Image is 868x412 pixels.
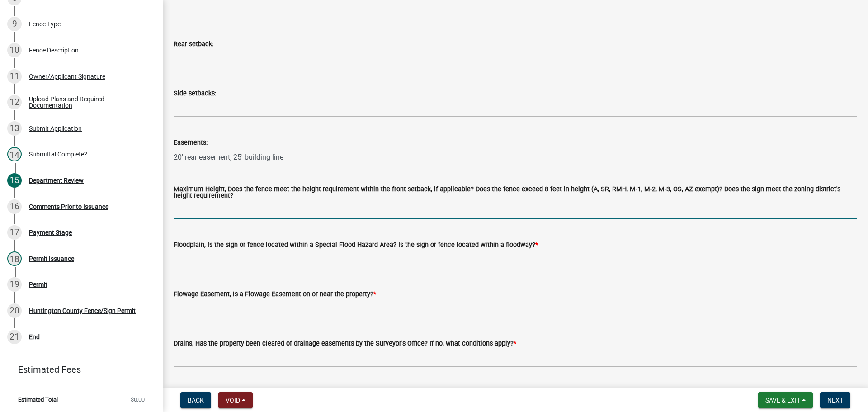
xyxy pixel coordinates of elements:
[174,291,376,298] label: Flowage Easement, Is a Flowage Easement on or near the property?
[7,17,22,31] div: 9
[7,69,22,84] div: 11
[29,256,74,262] div: Permit Issuance
[188,397,204,404] span: Back
[174,140,208,146] label: Easements:
[29,308,136,314] div: Huntington County Fence/Sign Permit
[29,204,108,210] div: Comments Prior to Issuance
[827,397,843,404] span: Next
[7,277,22,292] div: 19
[29,47,79,53] div: Fence Description
[29,229,72,236] div: Payment Stage
[29,125,82,132] div: Submit Application
[7,251,22,266] div: 18
[765,397,800,404] span: Save & Exit
[29,73,105,80] div: Owner/Applicant Signature
[180,392,211,408] button: Back
[174,242,538,248] label: Floodplain, Is the sign or fence located within a Special Flood Hazard Area? Is the sign or fence...
[29,151,87,157] div: Submittal Complete?
[820,392,850,408] button: Next
[29,177,84,184] div: Department Review
[226,397,240,404] span: Void
[758,392,813,408] button: Save & Exit
[18,397,58,403] span: Estimated Total
[29,281,47,288] div: Permit
[29,21,61,27] div: Fence Type
[29,334,40,340] div: End
[7,95,22,109] div: 12
[7,199,22,214] div: 16
[174,41,213,47] label: Rear setback:
[7,43,22,57] div: 10
[29,96,148,109] div: Upload Plans and Required Documentation
[7,147,22,161] div: 14
[174,90,216,97] label: Side setbacks:
[7,225,22,240] div: 17
[7,303,22,318] div: 20
[7,360,148,379] a: Estimated Fees
[7,121,22,136] div: 13
[218,392,253,408] button: Void
[7,173,22,188] div: 15
[174,341,516,347] label: Drains, Has the property been cleared of drainage easements by the Surveyor's Office? If no, what...
[174,186,857,199] label: Maximum Height, Does the fence meet the height requirement within the front setback, if applicabl...
[131,397,145,403] span: $0.00
[7,330,22,344] div: 21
